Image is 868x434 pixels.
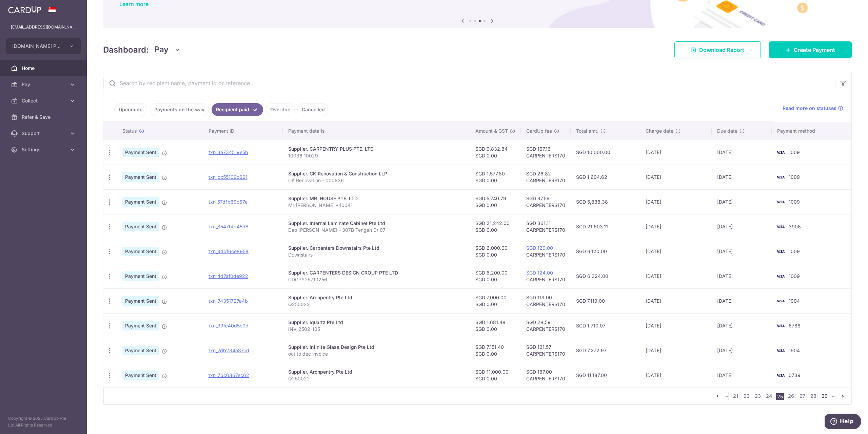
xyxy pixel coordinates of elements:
[22,65,66,72] span: Home
[209,248,249,254] a: txn_9dbf6ce8958
[774,297,787,305] img: Bank Card
[22,130,66,137] span: Support
[521,165,571,189] td: SGD 26.82 CARPENTERS170
[119,1,149,7] a: Learn more
[470,189,521,214] td: SGD 5,740.79 SGD 0.00
[212,103,263,116] a: Recipient paid
[789,372,801,378] span: 0739
[122,321,159,331] span: Payment Sent
[712,239,772,264] td: [DATE]
[11,24,76,31] p: [EMAIL_ADDRESS][DOMAIN_NAME]
[712,338,772,363] td: [DATE]
[288,369,464,375] div: Supplier. Archpentry Pte Ltd
[470,214,521,239] td: SGD 21,242.00 SGD 0.00
[209,224,249,229] a: txn_8547bfd45d8
[769,41,852,58] a: Create Payment
[717,128,737,134] span: Due date
[521,288,571,313] td: SGD 119.00 CARPENTERS170
[288,301,464,308] p: Q250022
[774,223,787,231] img: Bank Card
[571,140,640,165] td: SGD 10,000.00
[209,372,249,378] a: txn_76c0367ec62
[470,288,521,313] td: SGD 7,000.00 SGD 0.00
[209,347,249,353] a: txn_7db234a37cd
[22,114,66,120] span: Refer & Save
[789,323,801,328] span: 6788
[832,392,836,400] li: ...
[114,103,147,116] a: Upcoming
[521,264,571,288] td: CARPENTERS170
[789,149,800,155] span: 1009
[640,189,712,214] td: [DATE]
[203,122,283,140] th: Payment ID
[640,363,712,388] td: [DATE]
[288,245,464,251] div: Supplier. Carpenters Downstairs Pte Ltd
[122,222,159,231] span: Payment Sent
[646,128,673,134] span: Charge date
[288,170,464,177] div: Supplier. CK Renovation & Construction LLP
[122,128,137,134] span: Status
[794,46,835,54] span: Create Payment
[521,338,571,363] td: SGD 121.57 CARPENTERS170
[571,264,640,288] td: SGD 6,324.00
[640,140,712,165] td: [DATE]
[288,319,464,326] div: Supplier. Iquartz Pte Ltd
[6,38,81,54] button: [DOMAIN_NAME] PTE. LTD.
[731,392,739,400] a: 21
[288,344,464,351] div: Supplier. Infinite Glass Design Pte Ltd
[640,313,712,338] td: [DATE]
[712,264,772,288] td: [DATE]
[640,165,712,189] td: [DATE]
[571,363,640,388] td: SGD 11,187.00
[724,392,729,400] li: ...
[521,239,571,264] td: CARPENTERS170
[526,128,552,134] span: CardUp fee
[783,105,843,112] a: Read more on statuses
[640,338,712,363] td: [DATE]
[774,272,787,280] img: Bank Card
[150,103,209,116] a: Payments on the way
[470,363,521,388] td: SGD 11,000.00 SGD 0.00
[22,81,66,88] span: Pay
[22,97,66,104] span: Collect
[526,270,553,276] a: SGD 124.00
[209,298,248,304] a: txn_74351727a4b
[640,214,712,239] td: [DATE]
[521,140,571,165] td: SGD 167.16 CARPENTERS170
[122,346,159,355] span: Payment Sent
[122,172,159,182] span: Payment Sent
[470,338,521,363] td: SGD 7,151.40 SGD 0.00
[521,214,571,239] td: SGD 361.11 CARPENTERS170
[640,264,712,288] td: [DATE]
[209,174,248,180] a: txn_cc55109c661
[209,273,248,279] a: txn_4d7af0de922
[712,140,772,165] td: [DATE]
[789,199,800,205] span: 1009
[470,264,521,288] td: SGD 6,200.00 SGD 0.00
[743,392,751,400] a: 22
[772,122,851,140] th: Payment method
[288,326,464,333] p: INV-2502-105
[754,392,762,400] a: 23
[789,248,800,254] span: 1009
[774,148,787,156] img: Bank Card
[475,128,508,134] span: Amount & GST
[288,269,464,276] div: Supplier. CARPENTERS DESIGN GROUP PTE LTD
[288,152,464,159] p: 10036 10029
[787,392,795,400] a: 26
[288,251,464,258] p: Downstairs
[774,198,787,206] img: Bank Card
[712,363,772,388] td: [DATE]
[521,313,571,338] td: SGD 28.59 CARPENTERS170
[774,346,787,355] img: Bank Card
[774,371,787,379] img: Bank Card
[674,41,761,58] a: Download Report
[288,294,464,301] div: Supplier. Archpentry Pte Ltd
[103,44,149,56] h4: Dashboard:
[712,214,772,239] td: [DATE]
[288,177,464,184] p: CK Renovation - 000836
[209,323,249,328] a: txn_39fc40d5c0d
[640,239,712,264] td: [DATE]
[571,338,640,363] td: SGD 7,272.97
[571,165,640,189] td: SGD 1,604.62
